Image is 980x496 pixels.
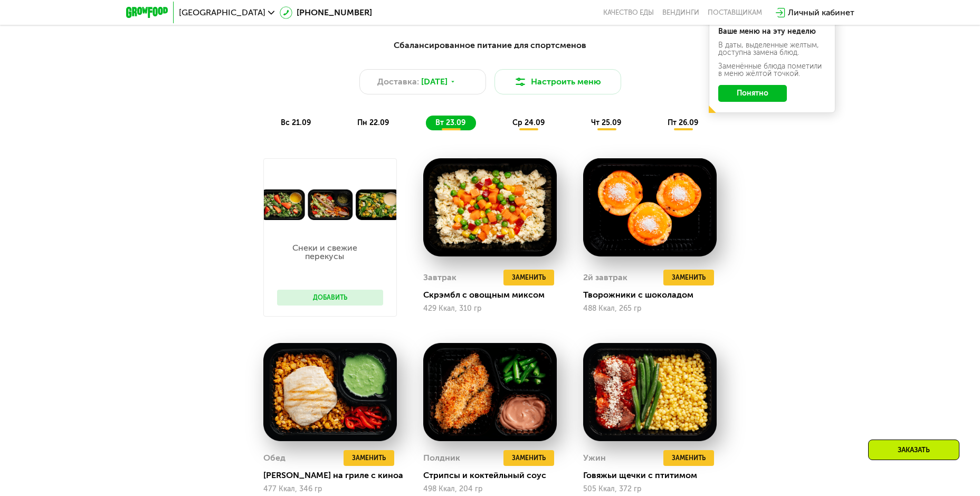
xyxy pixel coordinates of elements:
div: Обед [263,450,286,466]
span: ср 24.09 [512,118,545,127]
div: 429 Ккал, 310 гр [423,304,557,313]
div: Личный кабинет [788,6,854,19]
a: Вендинги [662,8,699,17]
span: Доставка: [377,75,419,88]
div: Творожники с шоколадом [583,290,725,300]
div: поставщикам [708,8,762,17]
span: пт 26.09 [668,118,698,127]
div: Говяжьи щечки с птитимом [583,470,725,481]
div: Ваше меню на эту неделю [718,28,826,35]
span: Заменить [512,453,546,463]
p: Снеки и свежие перекусы [277,244,373,261]
button: Заменить [663,450,714,466]
a: Качество еды [603,8,654,17]
button: Заменить [503,450,554,466]
div: 477 Ккал, 346 гр [263,485,397,493]
button: Заменить [344,450,394,466]
button: Заменить [663,270,714,285]
span: вс 21.09 [281,118,311,127]
button: Понятно [718,85,787,102]
div: Завтрак [423,270,456,285]
span: [DATE] [421,75,448,88]
div: Заказать [868,440,959,460]
span: [GEOGRAPHIC_DATA] [179,8,265,17]
div: 498 Ккал, 204 гр [423,485,557,493]
a: [PHONE_NUMBER] [280,6,372,19]
button: Заменить [503,270,554,285]
span: чт 25.09 [591,118,621,127]
span: Заменить [512,272,546,283]
div: В даты, выделенные желтым, доступна замена блюд. [718,42,826,56]
div: Скрэмбл с овощным миксом [423,290,565,300]
div: [PERSON_NAME] на гриле с киноа [263,470,405,481]
div: 488 Ккал, 265 гр [583,304,717,313]
span: Заменить [672,453,706,463]
div: Заменённые блюда пометили в меню жёлтой точкой. [718,63,826,78]
div: Ужин [583,450,606,466]
span: Заменить [352,453,386,463]
div: 505 Ккал, 372 гр [583,485,717,493]
div: Стрипсы и коктейльный соус [423,470,565,481]
span: Заменить [672,272,706,283]
span: пн 22.09 [357,118,389,127]
div: Сбалансированное питание для спортсменов [178,39,803,52]
span: вт 23.09 [435,118,465,127]
button: Настроить меню [494,69,621,94]
div: Полдник [423,450,460,466]
div: 2й завтрак [583,270,627,285]
button: Добавить [277,290,383,306]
